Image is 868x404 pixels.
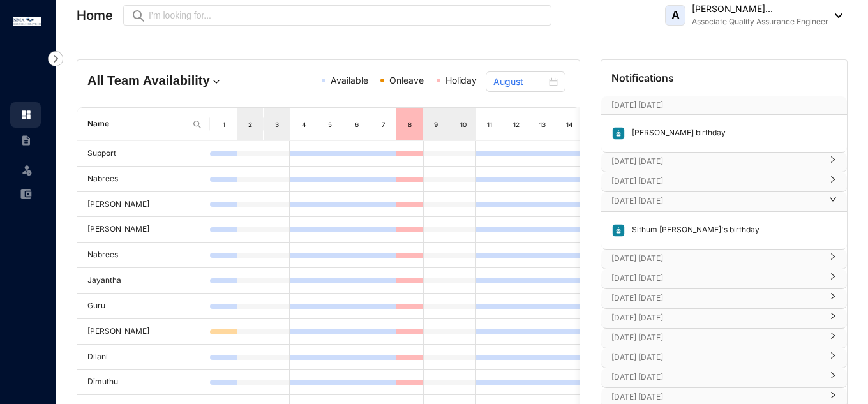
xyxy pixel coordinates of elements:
img: dropdown.780994ddfa97fca24b89f58b1de131fa.svg [210,75,223,88]
td: Dimuthu [77,370,210,395]
p: Associate Quality Assurance Engineer [692,15,828,28]
p: [DATE] [DATE] [611,175,821,188]
span: right [829,297,837,300]
td: Dilani [77,345,210,370]
div: 11 [484,118,495,131]
div: 7 [378,118,389,131]
img: nav-icon-right.af6afadce00d159da59955279c43614e.svg [48,51,63,66]
img: expense-unselected.2edcf0507c847f3e9e96.svg [20,188,32,200]
div: [DATE] [DATE] [601,172,847,191]
div: 14 [564,118,574,131]
td: Guru [77,294,210,319]
td: [PERSON_NAME] [77,319,210,345]
p: [PERSON_NAME]... [692,3,828,15]
img: search.8ce656024d3affaeffe32e5b30621cb7.svg [192,119,202,130]
p: [DATE] [DATE] [611,311,821,324]
p: [DATE] [DATE] [611,331,821,344]
div: [DATE] [DATE] [601,250,847,269]
div: [DATE] [DATE] [601,289,847,308]
span: right [829,317,837,320]
div: 8 [405,118,415,131]
div: [DATE] [DATE] [601,348,847,368]
span: Name [87,118,187,130]
div: 13 [537,118,548,131]
p: [DATE] [DATE] [611,391,821,403]
h4: All Team Availability [87,71,248,89]
div: [DATE] [DATE] [601,309,847,328]
input: I’m looking for... [149,8,544,22]
td: [PERSON_NAME] [77,217,210,243]
div: 2 [245,118,255,131]
span: Holiday [445,75,477,86]
div: 3 [272,118,282,131]
img: leave-unselected.2934df6273408c3f84d9.svg [20,163,33,176]
span: Onleave [389,75,424,86]
td: Nabrees [77,167,210,192]
td: Nabrees [77,243,210,268]
td: Jayantha [77,268,210,294]
span: right [829,377,837,379]
div: 10 [458,118,468,131]
div: 4 [299,118,309,131]
img: birthday.63217d55a54455b51415ef6ca9a78895.svg [611,126,625,140]
p: [PERSON_NAME] birthday [625,126,726,140]
div: [DATE] [DATE][DATE] [601,96,847,114]
span: right [829,181,837,183]
img: dropdown-black.8e83cc76930a90b1a4fdb6d089b7bf3a.svg [828,13,842,18]
img: contract-unselected.99e2b2107c0a7dd48938.svg [20,135,32,146]
p: Sithum [PERSON_NAME]'s birthday [625,223,759,237]
li: Expenses [10,181,41,207]
p: Home [77,6,113,24]
p: Notifications [611,70,674,86]
span: right [829,258,837,260]
span: right [829,337,837,340]
p: [DATE] [DATE] [611,371,821,384]
img: logo [13,17,41,26]
div: [DATE] [DATE] [601,329,847,348]
p: [DATE] [DATE] [611,272,821,285]
span: right [829,396,837,399]
div: 5 [325,118,335,131]
div: 6 [352,118,362,131]
img: home.c6720e0a13eba0172344.svg [20,109,32,121]
input: Select month [493,75,546,89]
td: Support [77,141,210,167]
p: [DATE] [DATE] [611,351,821,364]
span: right [829,278,837,280]
div: [DATE] [DATE] [601,368,847,387]
span: eye [133,11,142,20]
div: 1 [219,118,229,131]
span: A [671,10,680,21]
img: birthday.63217d55a54455b51415ef6ca9a78895.svg [611,223,625,237]
p: [DATE] [DATE] [611,252,821,265]
p: [DATE] [DATE] [611,292,821,304]
span: right [829,357,837,359]
span: right [829,161,837,163]
span: Available [331,75,368,86]
p: [DATE] [DATE] [611,155,821,168]
div: [DATE] [DATE] [601,192,847,211]
div: Preview [131,8,146,22]
div: [DATE] [DATE] [601,153,847,172]
p: [DATE] [DATE] [611,195,821,207]
li: Contracts [10,128,41,153]
div: 12 [511,118,521,131]
p: [DATE] [DATE] [611,99,812,112]
td: [PERSON_NAME] [77,192,210,218]
div: [DATE] [DATE] [601,269,847,288]
div: 9 [431,118,442,131]
span: right [829,200,837,203]
li: Home [10,102,41,128]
